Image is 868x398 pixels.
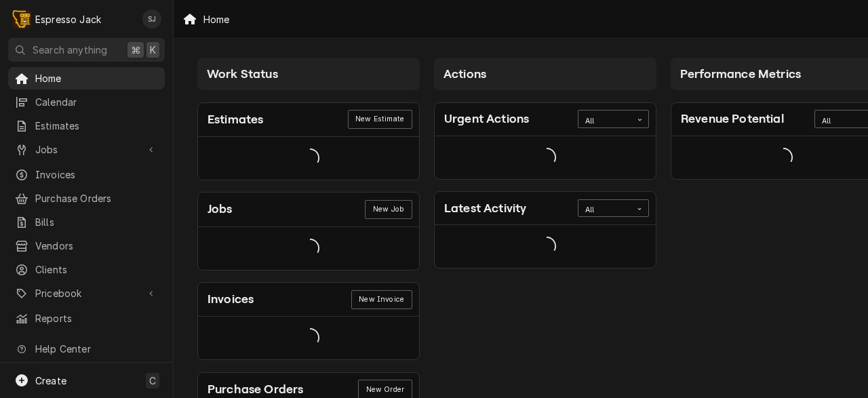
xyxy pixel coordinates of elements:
[35,95,158,109] span: Calendar
[35,12,101,26] div: Espresso Jack
[208,200,233,218] div: Card Title
[444,199,526,218] div: Card Title
[35,311,158,325] span: Reports
[8,361,165,384] a: Go to What's New
[150,43,156,57] span: K
[198,227,419,270] div: Card Data
[434,191,656,268] div: Card: Latest Activity
[142,9,161,28] div: SJ
[198,193,419,226] div: Card Header
[365,200,412,219] a: New Job
[348,110,412,129] div: Card Link Button
[435,192,656,225] div: Card Header
[435,136,656,179] div: Card Data
[435,103,656,136] div: Card Header
[365,200,412,219] div: Card Link Button
[8,67,165,89] a: Home
[681,110,784,128] div: Card Title
[680,67,801,81] span: Performance Metrics
[8,115,165,137] a: Estimates
[35,71,158,85] span: Home
[35,262,158,277] span: Clients
[35,375,66,386] span: Create
[300,234,319,262] span: Loading...
[8,91,165,113] a: Calendar
[149,374,156,388] span: C
[8,38,165,62] button: Search anything⌘K
[198,137,419,180] div: Card Data
[12,9,31,28] div: E
[35,142,138,157] span: Jobs
[12,9,31,28] div: Espresso Jack's Avatar
[131,43,140,57] span: ⌘
[822,116,861,127] div: All
[8,235,165,257] a: Vendors
[435,225,656,268] div: Card Data
[8,211,165,233] a: Bills
[537,143,556,172] span: Loading...
[207,67,278,81] span: Work Status
[8,307,165,330] a: Reports
[434,102,656,180] div: Card: Urgent Actions
[35,286,138,300] span: Pricebook
[444,110,529,128] div: Card Title
[8,138,165,161] a: Go to Jobs
[35,342,157,356] span: Help Center
[35,215,158,229] span: Bills
[33,43,107,57] span: Search anything
[351,290,412,309] a: New Invoice
[198,317,419,359] div: Card Data
[208,111,263,129] div: Card Title
[351,290,412,309] div: Card Link Button
[8,282,165,304] a: Go to Pricebook
[443,67,486,81] span: Actions
[208,290,254,309] div: Card Title
[142,9,161,28] div: Samantha Janssen's Avatar
[197,192,420,270] div: Card: Jobs
[300,144,319,172] span: Loading...
[35,239,158,253] span: Vendors
[578,199,649,217] div: Card Data Filter Control
[578,110,649,127] div: Card Data Filter Control
[774,143,793,172] span: Loading...
[348,110,412,129] a: New Estimate
[198,103,419,137] div: Card Header
[8,338,165,360] a: Go to Help Center
[35,119,158,133] span: Estimates
[434,58,656,90] div: Card Column Header
[8,258,165,281] a: Clients
[197,58,420,90] div: Card Column Header
[35,167,158,182] span: Invoices
[434,90,656,268] div: Card Column Content
[35,191,158,205] span: Purchase Orders
[300,324,319,353] span: Loading...
[8,187,165,210] a: Purchase Orders
[197,102,420,180] div: Card: Estimates
[198,283,419,317] div: Card Header
[197,282,420,360] div: Card: Invoices
[8,163,165,186] a: Invoices
[537,233,556,261] span: Loading...
[585,205,625,216] div: All
[585,116,625,127] div: All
